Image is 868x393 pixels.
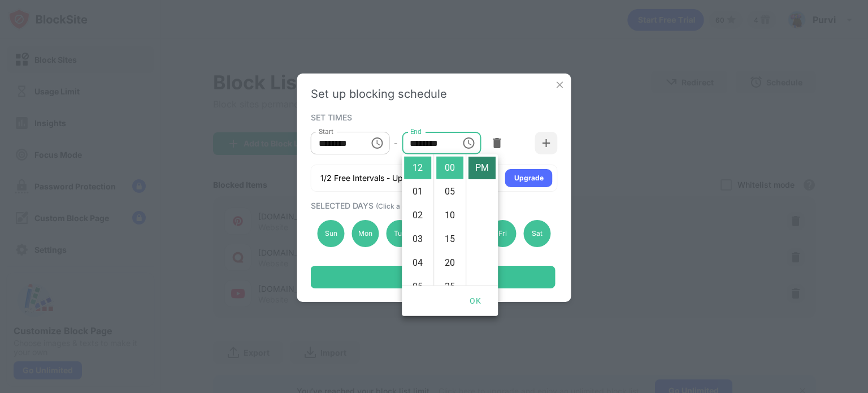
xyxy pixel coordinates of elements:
button: Choose time, selected time is 12:00 PM [457,132,480,154]
div: Fri [489,220,517,247]
li: 5 hours [404,275,431,298]
ul: Select minutes [433,154,466,286]
button: Choose time, selected time is 10:00 AM [366,132,388,154]
li: 10 minutes [436,204,463,227]
li: 12 hours [404,157,431,179]
li: PM [468,157,496,179]
ul: Select hours [402,154,433,286]
li: 1 hours [404,180,431,203]
img: x-button.svg [554,79,566,90]
span: (Click a day to deactivate) [376,202,459,210]
li: 20 minutes [436,252,463,274]
div: Sun [318,220,345,247]
div: Tue [386,220,413,247]
div: - [394,137,397,149]
div: 1/2 Free Intervals - Upgrade for 5 intervals [320,172,478,184]
div: Sat [523,220,550,247]
div: SET TIMES [311,113,555,122]
li: 0 minutes [436,157,463,179]
div: Mon [351,220,379,247]
div: Set up blocking schedule [311,87,558,101]
label: Start [319,127,333,136]
li: 3 hours [404,228,431,251]
li: 25 minutes [436,275,463,298]
div: Upgrade [514,172,544,184]
li: AM [468,133,496,156]
li: 5 minutes [436,180,463,203]
li: 4 hours [404,252,431,274]
label: End [410,127,422,136]
li: 15 minutes [436,228,463,251]
div: SELECTED DAYS [311,201,555,210]
ul: Select meridiem [466,154,498,286]
button: OK [457,291,493,312]
li: 2 hours [404,204,431,227]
